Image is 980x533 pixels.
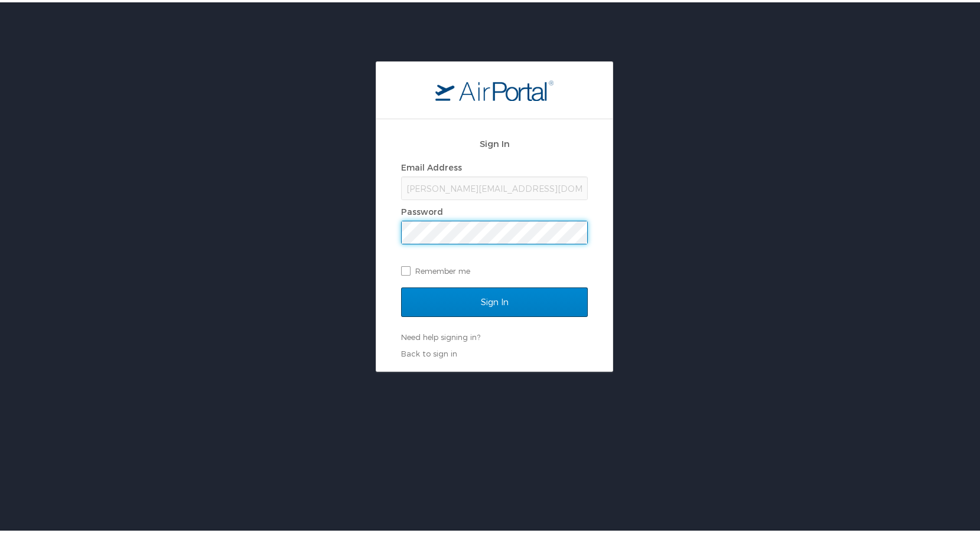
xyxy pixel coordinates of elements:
[401,330,480,339] a: Need help signing in?
[401,260,588,277] label: Remember me
[401,204,443,214] label: Password
[401,285,588,315] input: Sign In
[401,135,588,148] h2: Sign In
[435,77,554,99] img: logo
[401,346,457,356] a: Back to sign in
[401,160,462,170] label: Email Address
